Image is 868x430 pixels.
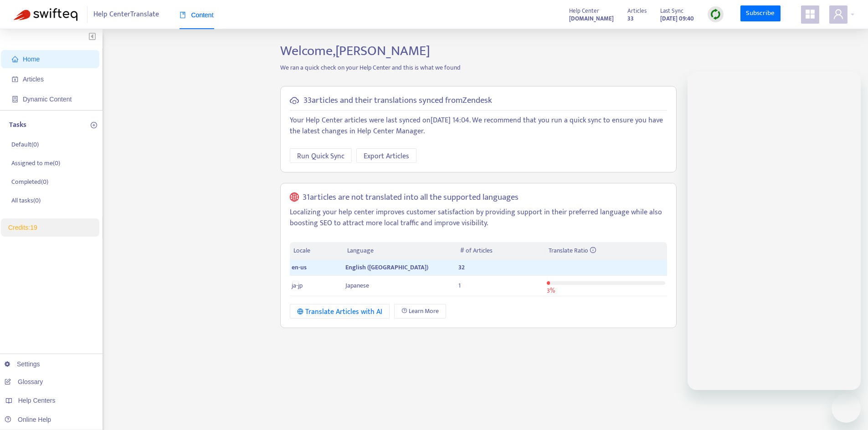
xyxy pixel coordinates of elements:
div: Translate Articles with AI [297,306,382,318]
span: book [180,12,186,18]
span: 1 [458,280,461,291]
span: 32 [458,262,465,273]
a: [DOMAIN_NAME] [569,13,614,24]
div: Translate Ratio [549,246,663,256]
span: en-us [292,262,307,273]
span: Help Center Translate [93,6,159,23]
span: English ([GEOGRAPHIC_DATA]) [345,262,428,273]
span: container [12,96,18,102]
img: sync.dc5367851b00ba804db3.png [710,9,721,20]
th: Language [344,242,457,260]
p: Completed ( 0 ) [11,177,48,187]
strong: 33 [627,14,634,24]
span: Welcome, [PERSON_NAME] [280,40,430,62]
span: global [290,192,299,203]
iframe: Messaging window [688,71,861,390]
span: home [12,56,18,62]
span: Japanese [345,280,369,291]
strong: [DOMAIN_NAME] [569,14,614,24]
span: Help Center [569,6,599,16]
button: Run Quick Sync [290,148,352,163]
iframe: Button to launch messaging window, conversation in progress [832,394,861,423]
span: Help Centers [18,397,56,404]
a: Credits:19 [8,224,37,231]
span: Content [180,11,214,19]
th: Locale [290,242,344,260]
p: We ran a quick check on your Help Center and this is what we found [273,63,683,72]
span: Export Articles [364,151,409,162]
span: Dynamic Content [23,96,72,103]
a: Subscribe [740,5,781,22]
p: Assigned to me ( 0 ) [11,158,60,168]
span: account-book [12,76,18,82]
span: 3 % [547,285,555,296]
p: All tasks ( 0 ) [11,196,41,205]
a: Glossary [5,378,43,385]
button: Export Articles [356,148,416,163]
p: Your Help Center articles were last synced on [DATE] 14:04 . We recommend that you run a quick sy... [290,115,667,137]
a: Learn More [394,304,446,319]
p: Localizing your help center improves customer satisfaction by providing support in their preferre... [290,207,667,229]
h5: 33 articles and their translations synced from Zendesk [303,96,492,106]
span: Learn More [409,306,439,316]
a: Online Help [5,416,51,423]
span: appstore [805,9,816,20]
a: Settings [5,360,40,368]
span: Home [23,56,40,63]
span: cloud-sync [290,96,299,105]
span: ja-jp [292,280,303,291]
span: Last Sync [660,6,683,16]
span: user [833,9,844,20]
h5: 31 articles are not translated into all the supported languages [303,192,519,203]
img: Swifteq [14,8,77,21]
button: Translate Articles with AI [290,304,390,319]
span: plus-circle [91,122,97,128]
span: Run Quick Sync [297,151,344,162]
p: Tasks [9,120,26,131]
span: Articles [627,6,647,16]
span: Articles [23,76,44,83]
strong: [DATE] 09:40 [660,14,694,24]
th: # of Articles [457,242,544,260]
p: Default ( 0 ) [11,140,39,149]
